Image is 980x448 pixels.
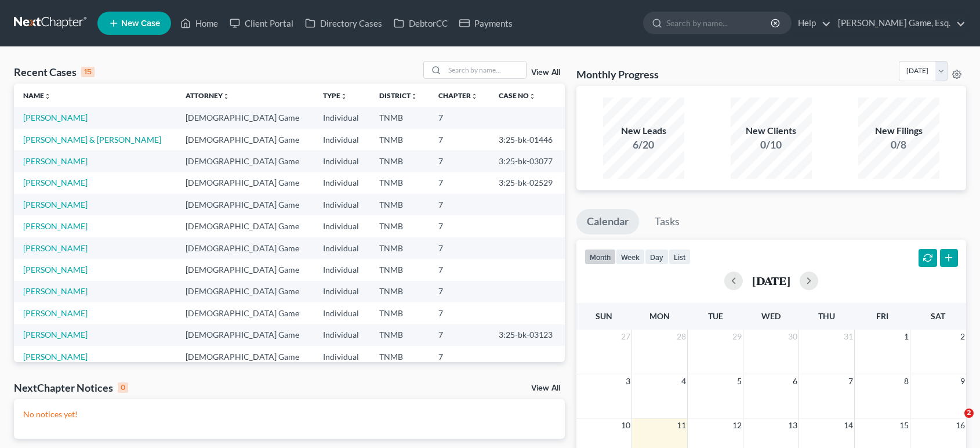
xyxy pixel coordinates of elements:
td: [DEMOGRAPHIC_DATA] Game [176,346,314,367]
div: 0 [118,382,128,393]
td: 7 [429,302,489,324]
div: NextChapter Notices [14,381,128,395]
td: TNMB [370,194,429,215]
button: day [645,249,669,265]
td: Individual [314,281,371,302]
td: TNMB [370,324,429,346]
span: 2 [964,409,974,418]
i: unfold_more [44,93,51,100]
a: DebtorCC [388,13,453,34]
div: 6/20 [603,138,684,152]
td: TNMB [370,259,429,280]
button: week [616,249,645,265]
span: 11 [676,418,687,432]
td: [DEMOGRAPHIC_DATA] Game [176,324,314,346]
span: 9 [959,374,966,388]
td: Individual [314,129,371,150]
a: [PERSON_NAME] & [PERSON_NAME] [23,135,161,144]
a: Help [792,13,831,34]
td: [DEMOGRAPHIC_DATA] Game [176,150,314,172]
span: 15 [898,418,910,432]
a: [PERSON_NAME] [23,156,88,166]
a: [PERSON_NAME] [23,330,88,339]
h3: Monthly Progress [576,67,659,81]
span: New Case [121,19,160,28]
td: 7 [429,129,489,150]
span: 14 [843,418,854,432]
td: [DEMOGRAPHIC_DATA] Game [176,302,314,324]
td: TNMB [370,281,429,302]
div: Recent Cases [14,65,95,79]
a: [PERSON_NAME] [23,308,88,318]
span: Wed [761,311,781,321]
a: Districtunfold_more [379,91,418,100]
a: [PERSON_NAME] [23,221,88,231]
td: TNMB [370,346,429,367]
td: Individual [314,215,371,237]
td: [DEMOGRAPHIC_DATA] Game [176,194,314,215]
td: TNMB [370,150,429,172]
a: View All [531,68,560,77]
a: Calendar [576,209,639,234]
span: Sat [931,311,945,321]
a: Nameunfold_more [23,91,51,100]
td: TNMB [370,107,429,128]
i: unfold_more [411,93,418,100]
td: TNMB [370,302,429,324]
td: 7 [429,259,489,280]
td: 3:25-bk-02529 [489,172,565,194]
a: [PERSON_NAME] [23,352,88,362]
i: unfold_more [471,93,478,100]
div: New Clients [731,124,812,138]
td: Individual [314,150,371,172]
a: Tasks [644,209,690,234]
td: Individual [314,259,371,280]
div: New Filings [858,124,939,138]
button: list [669,249,691,265]
td: Individual [314,107,371,128]
div: 0/8 [858,138,939,152]
input: Search by name... [445,62,526,78]
td: Individual [314,194,371,215]
td: 3:25-bk-03077 [489,150,565,172]
td: [DEMOGRAPHIC_DATA] Game [176,237,314,259]
td: Individual [314,324,371,346]
a: [PERSON_NAME] [23,200,88,209]
span: 12 [731,418,743,432]
td: 7 [429,346,489,367]
div: 0/10 [731,138,812,152]
td: 7 [429,194,489,215]
td: 7 [429,281,489,302]
div: New Leads [603,124,684,138]
span: 5 [736,374,743,388]
a: Home [175,13,224,34]
td: 3:25-bk-01446 [489,129,565,150]
span: 3 [625,374,631,388]
span: 31 [843,330,854,344]
a: Client Portal [224,13,299,34]
span: 27 [620,330,631,344]
td: TNMB [370,172,429,194]
i: unfold_more [340,93,347,100]
td: Individual [314,172,371,194]
a: [PERSON_NAME] [23,178,88,187]
span: Thu [818,311,835,321]
td: 7 [429,324,489,346]
td: [DEMOGRAPHIC_DATA] Game [176,107,314,128]
span: Fri [876,311,888,321]
span: 13 [787,418,798,432]
td: Individual [314,302,371,324]
span: 4 [680,374,687,388]
span: 6 [792,374,798,388]
span: Sun [596,311,612,321]
td: TNMB [370,215,429,237]
a: View All [531,384,560,392]
span: 10 [620,418,631,432]
a: [PERSON_NAME] [23,286,88,296]
div: 15 [81,67,95,77]
td: 7 [429,215,489,237]
td: [DEMOGRAPHIC_DATA] Game [176,281,314,302]
td: 7 [429,172,489,194]
iframe: Intercom live chat [941,409,968,436]
p: No notices yet! [23,409,556,420]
